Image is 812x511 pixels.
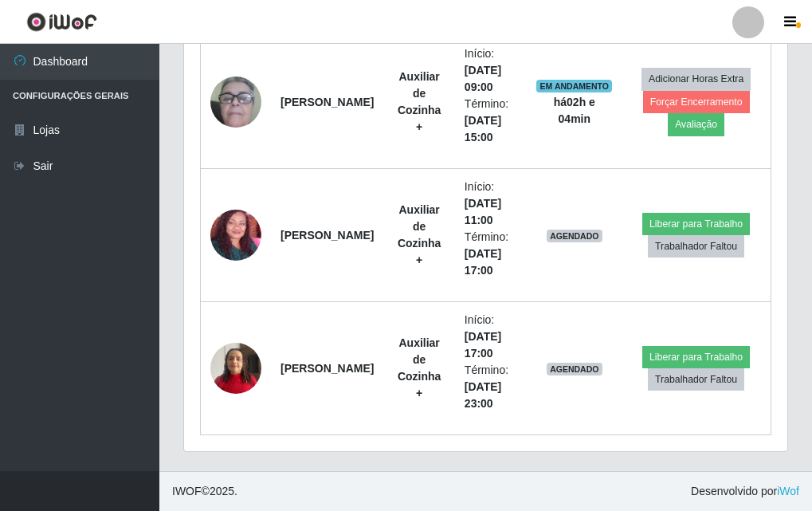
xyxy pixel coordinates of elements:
[26,12,97,32] img: CoreUI Logo
[465,45,517,96] li: Início:
[465,179,517,229] li: Início:
[648,235,744,257] button: Trabalhador Faltou
[172,483,237,500] span: © 2025 .
[398,336,441,399] strong: Auxiliar de Cozinha +
[691,483,799,500] span: Desenvolvido por
[210,334,261,402] img: 1737135977494.jpeg
[172,485,202,497] span: IWOF
[280,229,374,242] strong: [PERSON_NAME]
[465,96,517,146] li: Término:
[398,70,441,133] strong: Auxiliar de Cozinha +
[398,203,441,266] strong: Auxiliar de Cozinha +
[536,80,612,92] span: EM ANDAMENTO
[642,346,750,368] button: Liberar para Trabalho
[547,363,602,375] span: AGENDADO
[465,114,501,143] time: [DATE] 15:00
[668,113,724,136] button: Avaliação
[280,362,374,375] strong: [PERSON_NAME]
[465,247,501,277] time: [DATE] 17:00
[210,183,261,288] img: 1695958183677.jpeg
[465,64,501,93] time: [DATE] 09:00
[465,312,517,362] li: Início:
[465,229,517,279] li: Término:
[280,96,374,108] strong: [PERSON_NAME]
[547,230,602,242] span: AGENDADO
[641,68,751,90] button: Adicionar Horas Extra
[210,49,261,155] img: 1705182808004.jpeg
[465,197,501,226] time: [DATE] 11:00
[777,485,799,497] a: iWof
[642,213,750,235] button: Liberar para Trabalho
[648,368,744,391] button: Trabalhador Faltou
[465,362,517,412] li: Término:
[465,380,501,410] time: [DATE] 23:00
[465,330,501,360] time: [DATE] 17:00
[643,91,750,113] button: Forçar Encerramento
[554,96,595,125] strong: há 02 h e 04 min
